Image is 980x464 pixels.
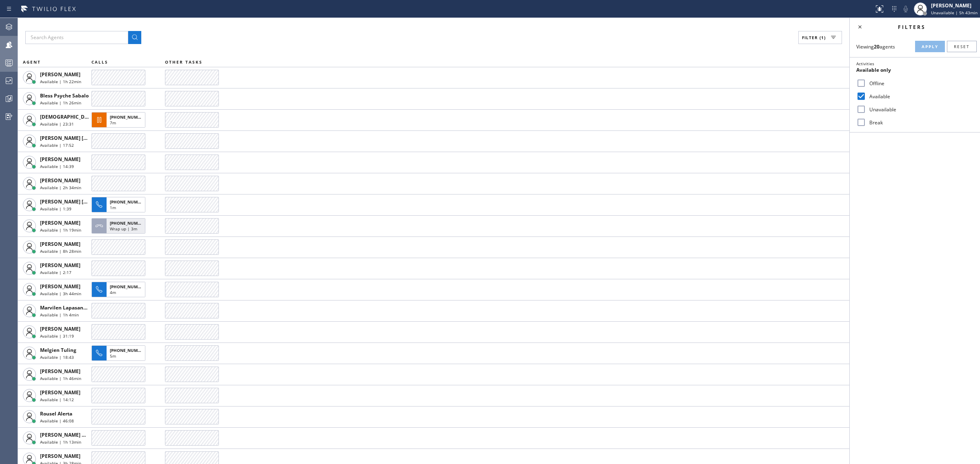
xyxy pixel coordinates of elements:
span: Available | 2:17 [40,270,71,275]
span: [PERSON_NAME] [40,453,80,460]
span: [PERSON_NAME] [40,283,80,290]
span: Available | 1h 19min [40,227,81,233]
button: Filter (1) [798,31,842,44]
span: AGENT [23,59,41,65]
span: [PERSON_NAME] [40,71,80,78]
strong: 20 [874,43,880,50]
span: Available only [856,66,891,73]
span: Available | 23:31 [40,121,74,127]
span: [PERSON_NAME] [40,389,80,396]
span: Filter (1) [802,35,826,40]
span: CALLS [91,59,108,65]
span: [DEMOGRAPHIC_DATA][PERSON_NAME] [40,113,136,120]
span: Unavailable | 5h 43min [931,10,978,15]
span: Available | 1h 4min [40,312,79,318]
span: Available | 1:39 [40,206,71,212]
label: Break [866,119,973,126]
span: Available | 1h 26min [40,100,81,106]
span: Melgien Tuling [40,347,76,354]
span: [PERSON_NAME] [40,156,80,163]
label: Unavailable [866,106,973,113]
span: Viewing agents [856,43,895,50]
input: Search Agents [25,31,128,44]
span: Available | 1h 22min [40,79,81,84]
span: [PHONE_NUMBER] [110,199,147,205]
span: Available | 18:43 [40,354,74,360]
span: Available | 1h 13min [40,439,81,445]
button: [PHONE_NUMBER]1m [91,194,148,215]
span: [PERSON_NAME] [40,325,80,332]
span: [PERSON_NAME] [PERSON_NAME] [40,135,122,141]
span: Wrap up | 3m [110,226,137,232]
button: Apply [915,41,945,52]
span: Available | 3h 44min [40,291,81,296]
span: [PHONE_NUMBER] [110,347,147,353]
button: [PHONE_NUMBER]4m [91,279,148,300]
button: [PHONE_NUMBER]5m [91,343,148,363]
span: Available | 8h 28min [40,248,81,254]
span: [PERSON_NAME] [40,219,80,226]
span: [PHONE_NUMBER] [110,220,147,226]
span: [PERSON_NAME] [40,177,80,184]
span: Apply [922,44,938,49]
span: [PERSON_NAME] Guingos [40,431,102,438]
span: Reset [954,44,970,49]
span: 7m [110,120,116,126]
span: Rousel Alerta [40,410,72,417]
span: [PHONE_NUMBER] [110,114,147,120]
span: Available | 14:39 [40,164,74,169]
button: [PHONE_NUMBER]7m [91,110,148,130]
span: Bless Psyche Sabalo [40,92,89,99]
span: Available | 31:19 [40,333,74,339]
span: Available | 1h 46min [40,376,81,381]
span: Available | 46:08 [40,418,74,424]
label: Available [866,93,973,100]
button: Mute [900,3,911,15]
span: 1m [110,205,116,210]
span: Available | 14:12 [40,397,74,402]
button: Reset [947,41,977,52]
span: [PERSON_NAME] [PERSON_NAME] Dahil [40,198,136,205]
span: Available | 2h 34min [40,185,81,190]
div: Activities [856,61,973,66]
span: OTHER TASKS [165,59,203,65]
span: [PHONE_NUMBER] [110,284,147,289]
span: [PERSON_NAME] [40,262,80,269]
span: Marvilen Lapasanda [40,304,89,311]
span: Filters [898,24,926,31]
button: [PHONE_NUMBER]Wrap up | 3m [91,216,148,236]
span: [PERSON_NAME] [40,241,80,247]
span: 4m [110,289,116,295]
label: Offline [866,80,973,87]
span: Available | 17:52 [40,142,74,148]
span: [PERSON_NAME] [40,368,80,375]
div: [PERSON_NAME] [931,2,978,9]
span: 5m [110,353,116,359]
